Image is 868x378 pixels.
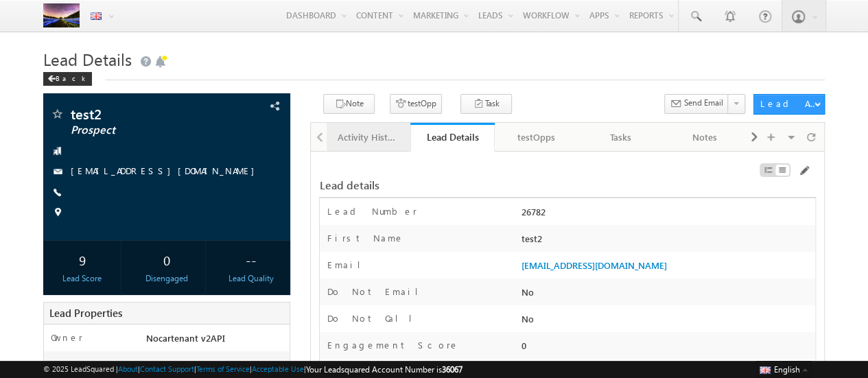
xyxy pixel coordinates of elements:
div: Lead Quality [215,272,286,285]
button: Note [323,94,375,114]
label: First Name [327,232,403,244]
div: testOpps [506,129,567,145]
span: Nocartenant v2API [145,332,224,344]
a: About [118,364,138,373]
span: © 2025 LeadSquared | | | | | [43,363,462,376]
button: Lead Actions [753,94,824,115]
a: [EMAIL_ADDRESS][DOMAIN_NAME] [521,259,667,271]
a: Back [43,71,99,83]
span: English [774,364,800,375]
a: testOpps [495,123,579,152]
button: Task [460,94,512,114]
a: Acceptable Use [252,364,304,373]
span: Send Email [683,97,723,109]
div: test2 [518,232,815,251]
span: Lead Properties [49,306,122,320]
div: Disengaged [131,272,202,285]
button: English [756,361,811,377]
div: Lead Details [421,130,484,143]
div: Activity History [338,129,399,145]
a: Lead Details [410,123,495,152]
a: Contact Support [140,364,194,373]
div: Notes [674,129,735,145]
div: No [518,285,815,305]
a: Tasks [579,123,664,152]
div: -- [215,247,286,272]
a: [EMAIL_ADDRESS][DOMAIN_NAME] [71,165,261,176]
label: Engagement Score [327,339,458,351]
span: test2 [71,107,222,121]
button: Send Email [664,94,729,114]
div: Tasks [590,129,651,145]
div: 9 [47,247,117,272]
a: Terms of Service [196,364,250,373]
a: Activity History [327,123,411,152]
label: Owner [51,331,83,344]
span: Lead Details [43,48,132,70]
button: testOpp [390,94,442,114]
div: Lead details [319,179,646,191]
div: No [518,312,815,331]
a: Notes [663,123,747,152]
div: 0 [518,339,815,358]
div: 26782 [518,205,815,224]
label: Lead Number [327,205,417,217]
label: Email [327,259,371,271]
span: Your Leadsquared Account Number is [306,364,462,375]
div: Back [43,72,92,86]
div: Lead Score [47,272,117,285]
div: 0 [131,247,202,272]
label: Do Not Email [327,285,428,298]
li: Activity History [327,123,411,150]
img: Custom Logo [43,3,80,27]
div: Lead Actions [760,97,818,110]
span: 36067 [442,364,462,375]
span: Prospect [71,123,222,137]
